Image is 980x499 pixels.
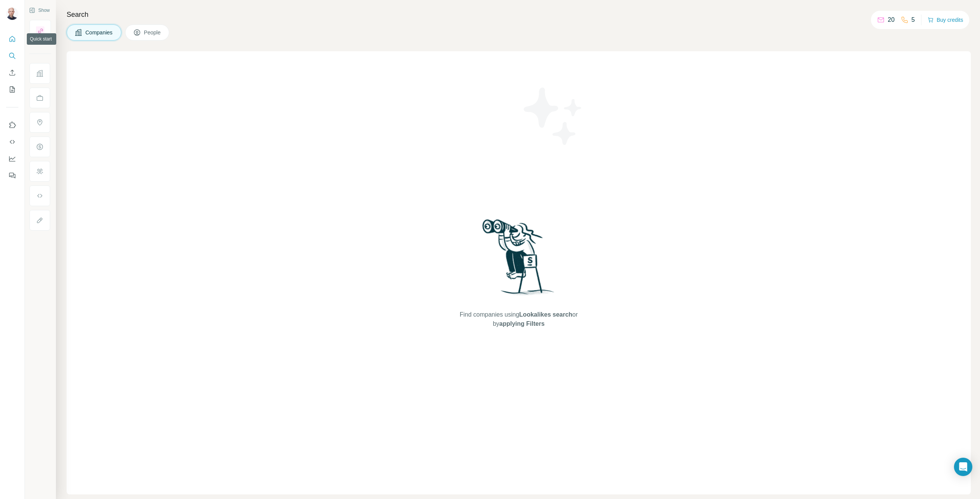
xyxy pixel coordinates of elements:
button: Search [6,49,18,63]
span: People [144,29,162,36]
button: Feedback [6,169,18,182]
button: Quick start [6,32,18,46]
img: Avatar [6,8,18,20]
button: Buy credits [928,15,963,25]
img: Surfe Illustration - Stars [519,82,588,151]
div: Open Intercom Messenger [954,458,972,476]
img: Surfe Illustration - Woman searching with binoculars [479,217,559,302]
button: My lists [6,83,18,96]
button: Dashboard [6,152,18,166]
button: Show [24,5,55,16]
p: 20 [888,15,895,24]
span: applying Filters [499,320,544,327]
p: 5 [911,15,915,24]
button: Use Surfe API [6,135,18,149]
span: Companies [85,29,113,36]
button: Enrich CSV [6,66,18,80]
h4: Search [67,9,971,20]
span: Find companies using or by [457,310,580,328]
button: Use Surfe on LinkedIn [6,118,18,132]
span: Lookalikes search [519,311,572,318]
